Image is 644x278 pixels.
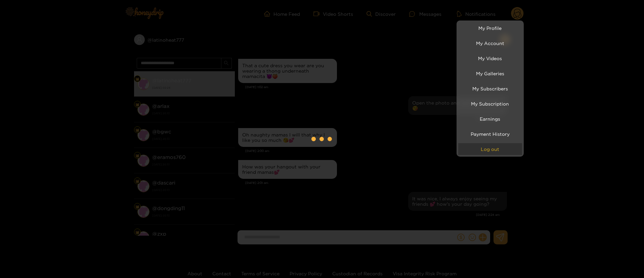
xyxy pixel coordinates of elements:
a: My Videos [458,52,522,64]
a: Earnings [458,113,522,125]
a: My Galleries [458,68,522,79]
a: My Subscribers [458,83,522,94]
a: Payment History [458,128,522,140]
a: My Subscription [458,98,522,110]
a: My Account [458,37,522,49]
button: Log out [458,143,522,155]
a: My Profile [458,22,522,34]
